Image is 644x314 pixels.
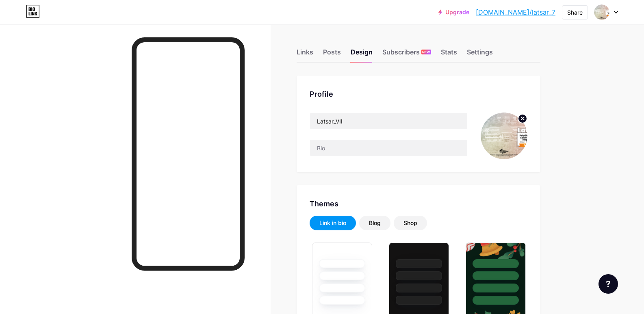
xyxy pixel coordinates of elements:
[351,47,373,62] div: Design
[476,7,555,17] a: [DOMAIN_NAME]/latsar_7
[481,113,527,159] img: latsar_7
[567,8,583,17] div: Share
[297,47,313,62] div: Links
[310,89,527,100] div: Profile
[369,219,381,227] div: Blog
[310,198,527,209] div: Themes
[438,9,469,15] a: Upgrade
[323,47,341,62] div: Posts
[467,47,493,62] div: Settings
[310,113,467,129] input: Name
[382,47,431,62] div: Subscribers
[403,219,417,227] div: Shop
[594,4,609,20] img: latsar_7
[319,219,346,227] div: Link in bio
[441,47,457,62] div: Stats
[422,50,430,54] span: NEW
[310,140,467,156] input: Bio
